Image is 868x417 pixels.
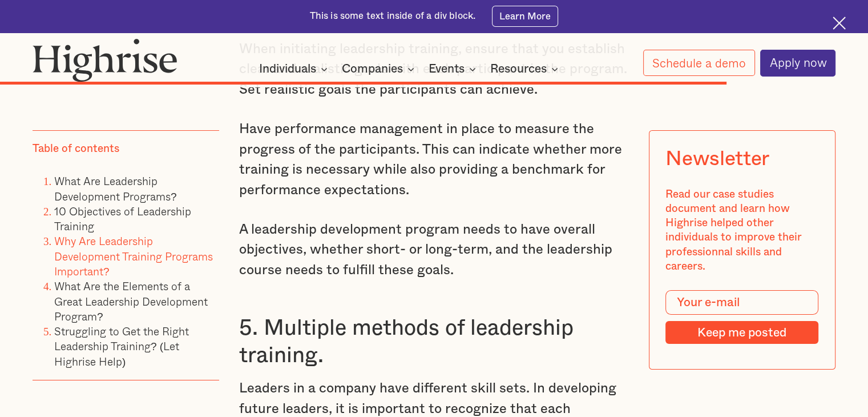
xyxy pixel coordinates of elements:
[54,232,213,279] a: Why Are Leadership Development Training Programs Important?
[490,62,562,76] div: Resources
[833,17,846,30] img: Cross icon
[760,50,835,77] a: Apply now
[33,38,177,82] img: Highrise logo
[429,62,465,76] div: Events
[239,315,629,369] h3: 5. Multiple methods of leadership training.
[666,147,769,171] div: Newsletter
[643,50,755,76] a: Schedule a demo
[54,278,208,324] a: What Are the Elements of a Great Leadership Development Program?
[239,220,629,281] p: A leadership development program needs to have overall objectives, whether short- or long-term, a...
[666,321,819,344] input: Keep me posted
[492,6,559,26] a: Learn More
[259,62,316,76] div: Individuals
[310,10,476,23] div: This is some text inside of a div block.
[342,62,418,76] div: Companies
[490,62,547,76] div: Resources
[54,323,189,370] a: Struggling to Get the Right Leadership Training? (Let Highrise Help)
[54,173,177,204] a: What Are Leadership Development Programs?
[259,62,331,76] div: Individuals
[429,62,479,76] div: Events
[342,62,403,76] div: Companies
[666,290,819,315] input: Your e-mail
[33,142,119,156] div: Table of contents
[239,119,629,201] p: Have performance management in place to measure the progress of the participants. This can indica...
[54,203,191,234] a: 10 Objectives of Leadership Training
[666,187,819,274] div: Read our case studies document and learn how Highrise helped other individuals to improve their p...
[666,290,819,344] form: Modal Form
